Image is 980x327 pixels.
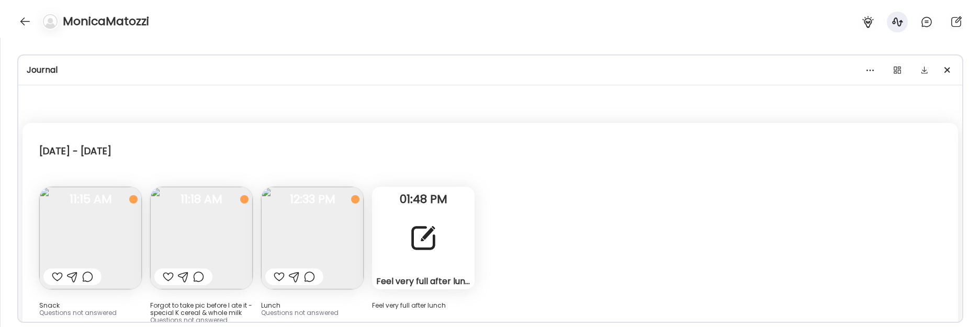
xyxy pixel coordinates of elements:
[39,145,111,157] div: [DATE] - [DATE]
[150,315,228,324] span: Questions not answered
[150,302,253,317] div: Forgot to take pic before I ate it - special K cereal & whole milk
[39,302,142,309] div: Snack
[376,276,470,287] div: Feel very full after lunch
[150,195,253,204] span: 11:18 AM
[39,187,142,289] img: images%2FXiGTTf3VS2YCudeOf535ssIKwrr1%2FFcQgbIOgjqewbEWTy3IG%2FEpz72RyiZD3RodOzyUCc_240
[27,64,954,76] div: Journal
[261,308,339,317] span: Questions not answered
[63,13,149,30] h4: MonicaMatozzi
[261,187,364,289] img: images%2FXiGTTf3VS2YCudeOf535ssIKwrr1%2FbbI4OaqTjL5fQMusCiHw%2FriS2b6Pki9bYrv0LTuqQ_240
[39,308,117,317] span: Questions not answered
[39,195,142,204] span: 11:15 AM
[261,195,364,204] span: 12:33 PM
[372,195,475,204] span: 01:48 PM
[372,302,475,309] div: Feel very full after lunch
[150,187,253,289] img: images%2FXiGTTf3VS2YCudeOf535ssIKwrr1%2FoofmIugXehwpJxWVyAOO%2FunjLFuoWRsYc5Qs0QX2n_240
[261,302,364,309] div: Lunch
[43,14,58,29] img: bg-avatar-default.svg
